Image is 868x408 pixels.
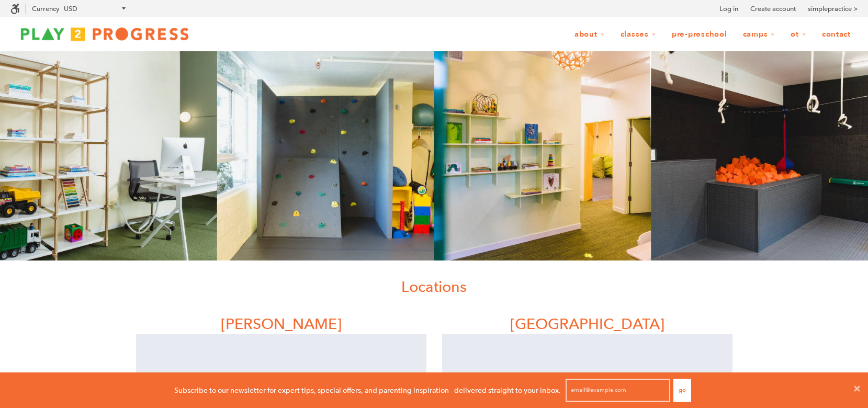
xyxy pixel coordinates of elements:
[566,379,670,402] input: email@example.com
[750,4,796,14] a: Create account
[128,276,740,297] h1: Locations
[442,313,732,334] h1: [GEOGRAPHIC_DATA]
[136,313,426,334] h1: [PERSON_NAME]
[736,25,782,44] a: Camps
[174,384,561,396] p: Subscribe to our newsletter for expert tips, special offers, and parenting inspiration - delivere...
[614,25,663,44] a: Classes
[10,24,199,44] img: Play2Progress logo
[32,5,59,13] label: Currency
[815,25,858,44] a: Contact
[673,379,691,402] button: Go
[808,4,858,14] a: simplepractice >
[665,25,734,44] a: Pre-Preschool
[719,4,738,14] a: Log in
[568,25,612,44] a: About
[784,25,813,44] a: OT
